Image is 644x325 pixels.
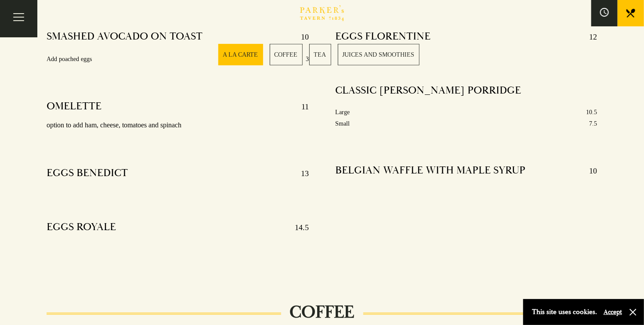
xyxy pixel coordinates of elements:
[586,107,597,118] p: 10.5
[286,220,309,235] p: 14.5
[604,308,622,316] button: Accept
[335,107,350,118] p: Large
[281,302,363,323] h2: COFFEE
[270,44,303,65] a: 2 / 4
[47,166,128,181] h4: EGGS BENEDICT
[335,84,521,97] h4: CLASSIC [PERSON_NAME] PORRIDGE
[590,118,597,129] p: 7.5
[335,164,525,178] h4: BELGIAN WAFFLE WITH MAPLE SYRUP
[629,308,637,317] button: Close and accept
[338,44,420,65] a: 4 / 4
[532,306,597,318] p: This site uses cookies.
[335,118,350,129] p: Small
[293,100,309,114] p: 11
[309,44,331,65] a: 3 / 4
[292,166,309,181] p: 13
[581,164,597,178] p: 10
[218,44,263,65] a: 1 / 4
[47,119,309,132] p: option to add ham, cheese, tomatoes and spinach
[47,220,116,235] h4: EGGS ROYALE
[47,100,101,114] h4: OMELETTE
